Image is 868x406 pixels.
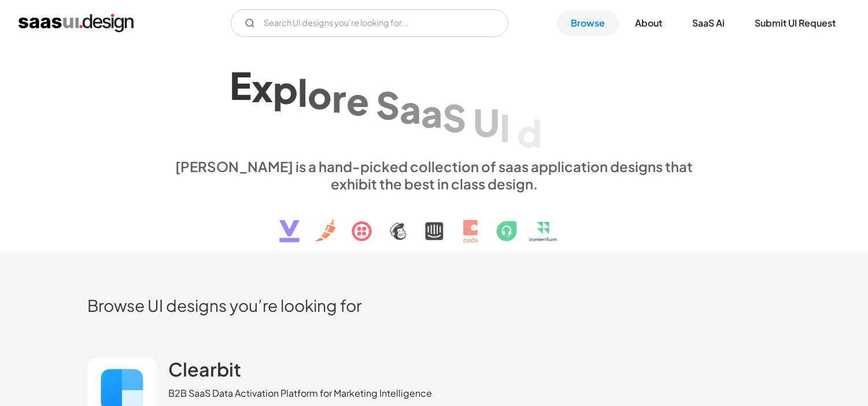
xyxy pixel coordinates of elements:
div: l [298,69,308,114]
div: B2B SaaS Data Activation Platform for Marketing Intelligence [168,386,432,400]
div: a [421,90,442,135]
a: Browse [557,10,619,36]
div: r [332,75,346,120]
a: home [19,14,134,32]
div: p [273,67,298,111]
div: e [346,79,369,123]
div: S [442,95,466,139]
div: d [517,110,542,155]
a: Clearbit [168,357,241,386]
div: E [230,63,252,107]
div: I [500,105,510,149]
form: Email Form [231,9,508,37]
div: a [400,86,421,131]
a: SaaS Ai [678,10,738,36]
div: x [252,65,273,109]
input: Search UI designs you're looking for... [231,9,508,37]
h1: Explore SaaS UI design patterns & interactions. [168,58,700,147]
div: S [376,82,400,126]
h2: Browse UI designs you’re looking for [87,295,781,315]
div: [PERSON_NAME] is a hand-picked collection of saas application designs that exhibit the best in cl... [168,158,700,192]
h2: Clearbit [168,357,241,381]
div: U [473,100,500,144]
a: Submit UI Request [741,10,849,36]
img: text, icon, saas logo [259,192,610,252]
a: About [621,10,676,36]
div: o [308,72,332,117]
